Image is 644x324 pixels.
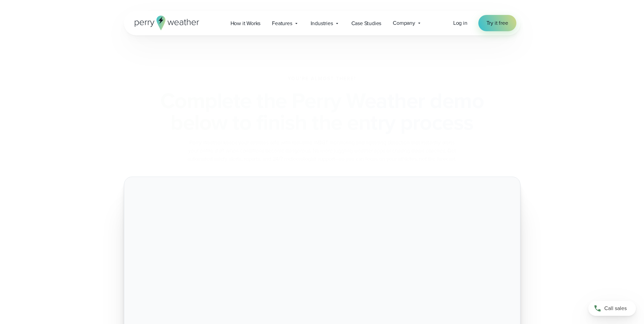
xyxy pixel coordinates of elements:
[346,16,387,30] a: Case Studies
[588,301,636,316] a: Call sales
[225,16,266,30] a: How it Works
[272,19,292,28] span: Features
[231,19,261,28] span: How it Works
[478,15,516,31] a: Try it free
[486,19,508,27] span: Try it free
[393,19,415,27] span: Company
[604,304,627,312] span: Call sales
[453,19,467,27] a: Log in
[351,19,382,28] span: Case Studies
[311,19,333,28] span: Industries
